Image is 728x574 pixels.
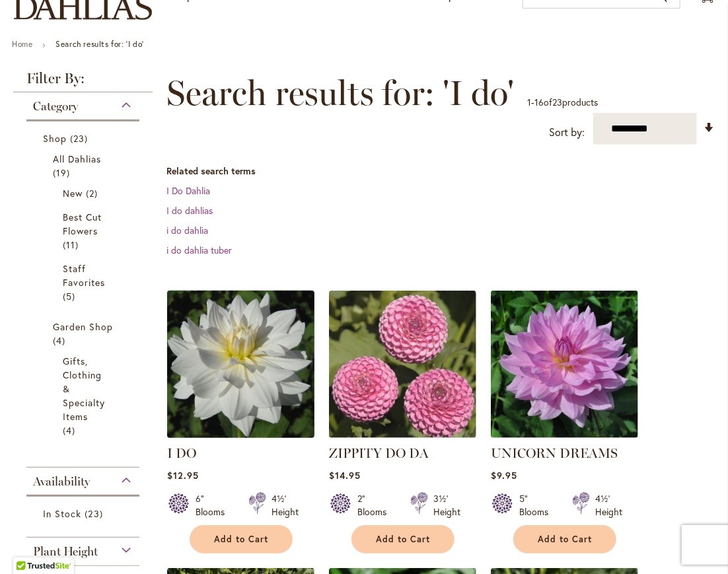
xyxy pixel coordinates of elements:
[53,153,102,165] span: All Dahlias
[190,525,293,554] button: Add to Cart
[166,73,514,113] span: Search results for: 'I do'
[215,534,269,545] span: Add to Cart
[491,428,638,441] a: UNICORN DREAMS
[63,262,105,289] span: Staff Favorites
[433,492,460,519] div: 3½' Height
[351,525,455,554] button: Add to Cart
[534,96,544,108] span: 16
[12,39,32,49] a: Home
[357,492,394,519] div: 2" Blooms
[550,120,585,145] label: Sort by:
[166,164,715,178] dt: Related search terms
[33,99,78,114] span: Category
[63,262,106,303] a: Staff Favorites
[63,187,83,199] span: New
[329,469,361,482] span: $14.95
[86,186,101,200] span: 2
[53,320,116,347] a: Garden Shop
[491,291,638,438] img: UNICORN DREAMS
[491,445,618,461] a: UNICORN DREAMS
[13,71,153,92] strong: Filter By:
[63,211,102,237] span: Best Cut Flowers
[519,492,556,519] div: 5" Blooms
[43,507,81,520] span: In Stock
[166,204,213,217] a: I do dahlias
[63,238,82,252] span: 11
[43,507,126,520] a: In Stock 23
[53,166,73,180] span: 19
[70,131,91,145] span: 23
[10,527,47,564] iframe: Launch Accessibility Center
[53,334,69,347] span: 4
[63,289,79,303] span: 5
[166,244,232,256] a: i do dahlia tuber
[329,445,429,461] a: ZIPPITY DO DA
[527,96,531,108] span: 1
[53,320,114,333] span: Garden Shop
[538,534,593,545] span: Add to Cart
[167,428,314,441] a: I DO
[491,469,517,482] span: $9.95
[329,428,476,441] a: ZIPPITY DO DA
[63,423,79,437] span: 4
[377,534,431,545] span: Add to Cart
[329,291,476,438] img: ZIPPITY DO DA
[63,210,106,252] a: Best Cut Flowers
[196,492,233,519] div: 6" Blooms
[53,152,116,180] a: All Dahlias
[85,507,106,520] span: 23
[55,39,144,49] strong: Search results for: 'I do'
[33,474,90,489] span: Availability
[63,354,106,437] a: Gifts, Clothing &amp; Specialty Items
[552,96,562,108] span: 23
[167,445,196,461] a: I DO
[63,355,105,423] span: Gifts, Clothing & Specialty Items
[43,131,126,145] a: Shop
[513,525,616,554] button: Add to Cart
[272,492,299,519] div: 4½' Height
[166,224,208,236] a: i do dahlia
[595,492,622,519] div: 4½' Height
[167,469,199,482] span: $12.95
[166,184,210,197] a: I Do Dahlia
[527,92,598,113] p: - of products
[33,544,98,559] span: Plant Height
[63,186,106,200] a: New
[163,287,318,441] img: I DO
[43,132,67,145] span: Shop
